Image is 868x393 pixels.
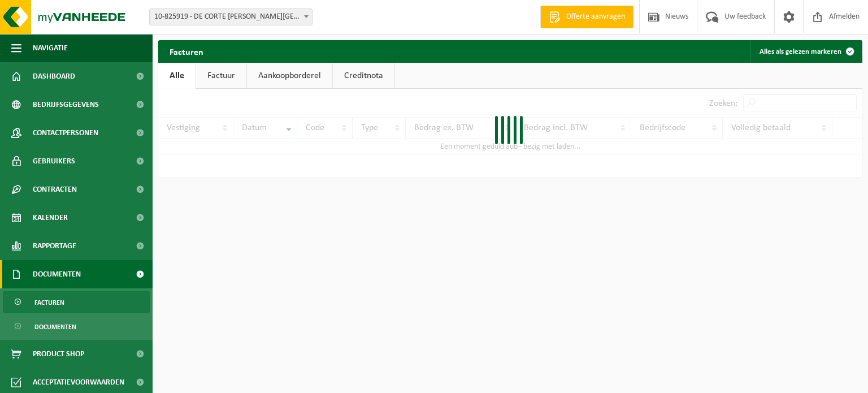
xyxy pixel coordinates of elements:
span: 10-825919 - DE CORTE NICO - WACHTEBEKE [149,8,313,25]
a: Creditnota [333,63,394,89]
span: 10-825919 - DE CORTE NICO - WACHTEBEKE [150,9,312,25]
span: Offerte aanvragen [563,11,628,23]
span: Documenten [34,316,76,338]
span: Rapportage [33,232,76,260]
span: Navigatie [33,34,68,62]
span: Contactpersonen [33,119,98,147]
a: Alle [158,63,196,89]
a: Facturen [3,291,150,313]
a: Aankoopborderel [247,63,332,89]
span: Dashboard [33,62,75,90]
span: Product Shop [33,340,84,368]
span: Contracten [33,175,77,204]
span: Facturen [34,292,64,313]
span: Documenten [33,260,81,288]
span: Bedrijfsgegevens [33,90,99,119]
span: Gebruikers [33,147,75,175]
a: Factuur [196,63,246,89]
span: Kalender [33,204,68,232]
a: Documenten [3,316,150,337]
button: Alles als gelezen markeren [750,40,861,63]
h2: Facturen [158,40,215,62]
a: Offerte aanvragen [540,6,633,28]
